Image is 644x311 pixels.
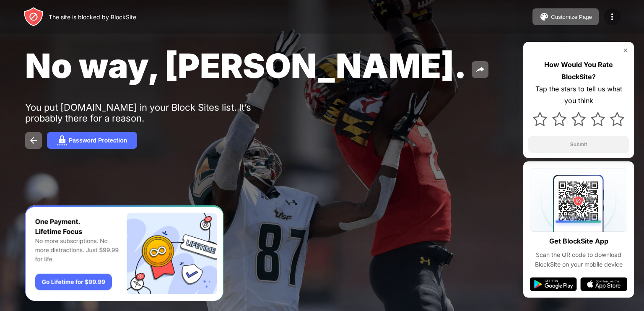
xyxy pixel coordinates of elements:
[23,7,44,27] img: header-logo.svg
[539,12,549,22] img: pallet.svg
[47,132,137,149] button: Password Protection
[69,137,127,144] div: Password Protection
[25,45,467,86] span: No way, [PERSON_NAME].
[552,112,566,126] img: star.svg
[551,14,592,20] div: Customize Page
[571,112,586,126] img: star.svg
[530,277,577,291] img: google-play.svg
[532,8,599,25] button: Customize Page
[580,277,627,291] img: app-store.svg
[610,112,624,126] img: star.svg
[25,205,223,301] iframe: Banner
[530,168,627,232] img: qrcode.svg
[533,112,547,126] img: star.svg
[57,135,67,145] img: password.svg
[607,12,617,22] img: menu-icon.svg
[549,235,608,247] div: Get BlockSite App
[528,136,629,153] button: Submit
[528,83,629,107] div: Tap the stars to tell us what you think
[49,13,136,21] div: The site is blocked by BlockSite
[622,47,629,54] img: rate-us-close.svg
[591,112,605,126] img: star.svg
[29,135,39,145] img: back.svg
[528,59,629,83] div: How Would You Rate BlockSite?
[530,250,627,269] div: Scan the QR code to download BlockSite on your mobile device
[25,102,284,124] div: You put [DOMAIN_NAME] in your Block Sites list. It’s probably there for a reason.
[475,65,485,75] img: share.svg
